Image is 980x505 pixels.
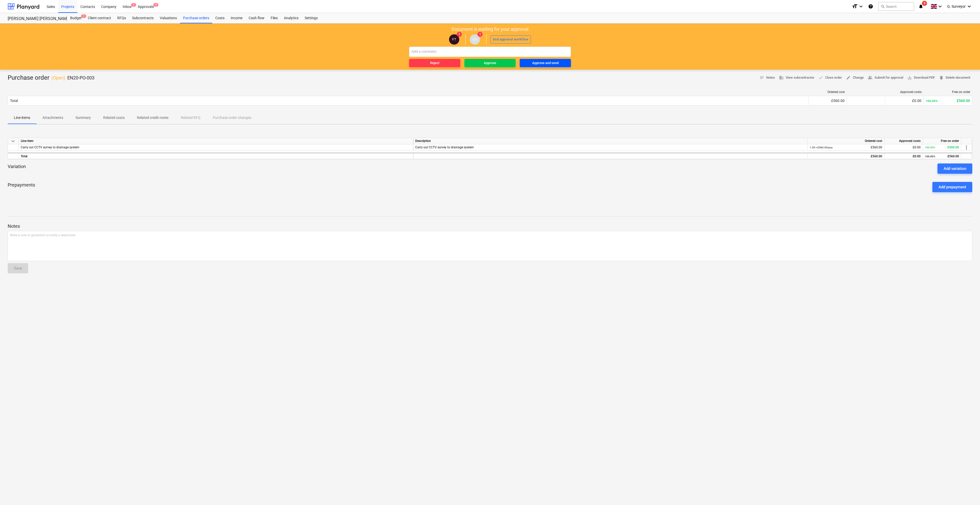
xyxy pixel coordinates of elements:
button: Delete document [937,74,972,82]
div: Free on order [926,90,970,94]
div: Total [10,99,18,103]
a: Settings [302,13,321,23]
div: £560.00 [925,153,959,160]
button: End approval workflow [491,35,531,44]
span: Download PDF [907,75,935,81]
button: Approve and send [520,59,571,67]
div: Quantity Surveyor [470,34,480,45]
a: Client contract [85,13,114,23]
span: Close order [818,75,842,81]
span: Carry out CCTV survey to drainage system [21,146,79,149]
span: edit [846,75,851,80]
span: save_alt [907,75,912,80]
span: Delete document [939,75,970,81]
a: Purchase orders [180,13,212,23]
div: Ordered cost [808,138,885,144]
i: keyboard_arrow_down [966,3,972,9]
span: search [881,4,885,8]
span: View subcontractor [779,75,814,81]
small: 100.00% [925,146,935,149]
div: £560.00 [925,144,959,151]
button: Notes [758,74,777,82]
span: 1 [81,14,86,18]
span: Notes [760,75,775,81]
span: 1 [477,32,483,37]
span: people_alt [868,75,872,80]
div: Approve and send [532,60,559,66]
div: Ordered cost [811,90,845,94]
p: Variation [8,163,26,174]
button: Reject [409,59,460,67]
p: Notes [8,223,972,229]
i: keyboard_arrow_down [937,3,943,9]
div: Approved costs [885,138,923,144]
a: Files [268,13,281,23]
div: Total [19,153,413,159]
button: Search [878,2,914,11]
span: business [779,75,784,80]
div: RFQs [114,13,129,23]
button: Change [844,74,866,82]
span: FT [452,37,456,41]
button: Add variation [938,163,972,174]
div: [PERSON_NAME] [PERSON_NAME] - Refurbishment [8,16,61,22]
small: 1.00 × £560.00 / pcs [810,146,833,149]
div: £0.00 [887,144,921,151]
span: more_vert [963,145,970,151]
div: Add variation [944,165,966,172]
p: Related costs [103,115,125,120]
p: Document is waiting for your approval [452,26,528,32]
i: format_size [852,3,858,9]
button: View subcontractor [777,74,816,82]
span: Change [846,75,864,81]
div: Free on order [923,138,961,144]
div: Valuations [157,13,180,23]
i: notifications [918,3,923,9]
iframe: Chat Widget [954,480,980,505]
span: Submit for approval [868,75,903,81]
div: Approve [484,60,496,66]
div: £560.00 [810,144,882,151]
span: 1 [131,3,136,7]
div: £0.00 [887,153,921,160]
div: Add prepayment [939,184,966,190]
a: Analytics [281,13,302,23]
i: Knowledge base [868,3,873,9]
button: Approve [464,59,516,67]
div: Approved costs [887,90,922,94]
div: £560.00 [926,99,970,103]
span: 9 [922,1,927,6]
div: End approval workflow [493,37,528,43]
div: Carry out CCTV survey to drainage system [415,144,805,151]
button: Add prepayment [932,182,972,192]
a: Cash flow [246,13,268,23]
span: notes [760,75,764,80]
div: £0.00 [887,99,921,103]
button: Submit for approval [866,74,905,82]
div: Budget [67,13,85,23]
input: Add a comment [409,47,571,57]
p: Attachments [42,115,63,120]
a: Subcontracts [129,13,157,23]
div: Costs [212,13,228,23]
p: Summary [76,115,91,120]
div: £560.00 [811,99,845,103]
p: Related credit notes [137,115,168,120]
p: Prepayments [8,182,35,192]
i: keyboard_arrow_down [858,3,864,9]
div: Finance Team [449,34,459,45]
span: keyboard_arrow_down [10,138,16,144]
small: 100.00% [926,99,938,103]
button: Close order [816,74,844,82]
div: Reject [430,60,439,66]
a: Income [228,13,246,23]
